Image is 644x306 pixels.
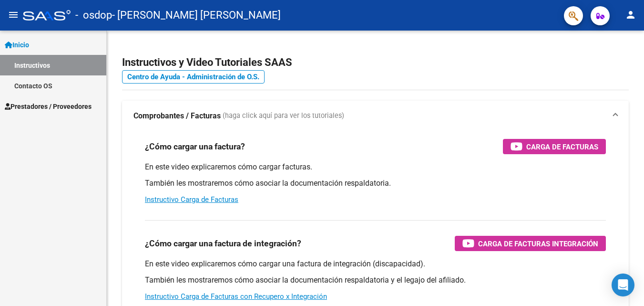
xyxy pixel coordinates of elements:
[122,101,629,131] mat-expansion-panel-header: Comprobantes / Facturas (haga click aquí para ver los tutoriales)
[145,162,606,172] p: En este video explicaremos cómo cargar facturas.
[145,275,606,285] p: También les mostraremos cómo asociar la documentación respaldatoria y el legajo del afiliado.
[145,195,238,204] a: Instructivo Carga de Facturas
[145,292,327,301] a: Instructivo Carga de Facturas con Recupero x Integración
[526,141,598,153] span: Carga de Facturas
[122,70,265,84] a: Centro de Ayuda - Administración de O.S.
[145,259,606,269] p: En este video explicaremos cómo cargar una factura de integración (discapacidad).
[223,111,344,121] span: (haga click aquí para ver los tutoriales)
[478,238,598,250] span: Carga de Facturas Integración
[612,274,634,296] div: Open Intercom Messenger
[122,53,629,72] h2: Instructivos y Video Tutoriales SAAS
[75,5,112,26] span: - osdop
[145,140,245,153] h3: ¿Cómo cargar una factura?
[145,178,606,189] p: También les mostraremos cómo asociar la documentación respaldatoria.
[145,237,301,250] h3: ¿Cómo cargar una factura de integración?
[133,111,221,121] strong: Comprobantes / Facturas
[503,139,606,154] button: Carga de Facturas
[625,9,636,21] mat-icon: person
[112,5,281,26] span: - [PERSON_NAME] [PERSON_NAME]
[5,40,29,50] span: Inicio
[455,236,606,251] button: Carga de Facturas Integración
[8,9,19,21] mat-icon: menu
[5,101,92,112] span: Prestadores / Proveedores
